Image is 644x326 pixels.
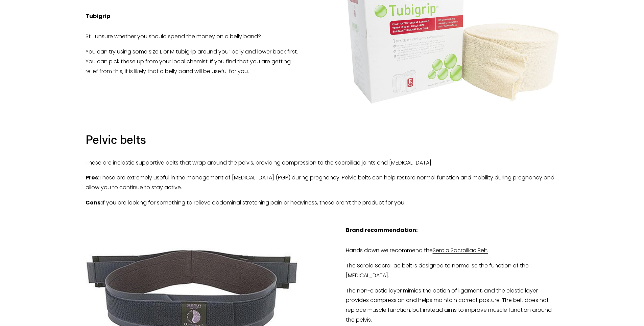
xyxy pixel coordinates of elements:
strong: Pros: [86,174,99,181]
p: These are inelastic supportive belts that wrap around the pelvis, providing compression to the sa... [86,158,559,168]
p: Still unsure whether you should spend the money on a belly band? [86,32,299,42]
strong: Cons: [86,199,102,207]
strong: Tubigrip [86,12,110,20]
h3: Pelvic belts [86,115,559,147]
p: Hands down we recommend the [346,246,559,256]
p: The non-elastic layer mimics the action of ligament, and the elastic layer provides compression a... [346,286,559,325]
p: If you are looking for something to relieve abdominal stretching pain or heaviness, these aren’t ... [86,198,559,208]
p: These are extremely useful in the management of [MEDICAL_DATA] (PGP) during pregnancy. Pelvic bel... [86,173,559,193]
a: Serola Sacroiliac Belt. [433,246,488,254]
p: You can try using some size L or M tubigrip around your belly and lower back first. You can pick ... [86,47,299,76]
p: The Serola Sacroiliac belt is designed to normalise the function of the [MEDICAL_DATA]. [346,261,559,281]
strong: Brand recommendation: [346,226,418,234]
